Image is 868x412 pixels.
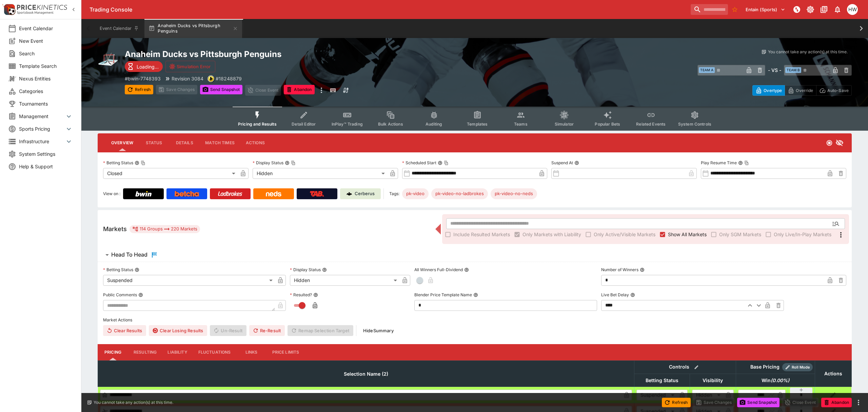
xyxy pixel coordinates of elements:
[359,325,398,336] button: HideSummary
[98,344,128,360] button: Pricing
[835,139,844,147] svg: Hidden
[193,344,236,360] button: Fluctuations
[310,191,324,196] img: TabNZ
[491,188,537,199] div: Betting Target: cerberus
[137,63,159,70] p: Loading...
[98,49,119,71] img: ice_hockey.png
[19,113,65,120] span: Management
[128,344,162,360] button: Resulting
[768,49,848,55] p: You cannot take any action(s) at this time.
[595,121,620,127] span: Popular Bets
[290,292,312,298] p: Resulted?
[267,344,305,360] button: Price Limits
[106,135,139,151] button: Overview
[162,344,193,360] button: Liability
[291,161,296,165] button: Copy To Clipboard
[662,398,690,407] button: Refresh
[19,50,73,57] span: Search
[19,88,73,95] span: Categories
[752,85,852,96] div: Start From
[668,231,707,238] span: Show All Markets
[634,360,736,374] th: Controls
[821,398,852,405] span: Mark an event as closed and abandoned.
[125,85,153,94] button: Refresh
[249,325,285,336] button: Re-Result
[491,190,537,197] span: pk-video-no-neds
[691,4,728,15] input: search
[290,267,321,273] p: Display Status
[284,85,314,94] button: Abandon
[19,125,65,132] span: Sports Pricing
[678,121,711,127] span: System Controls
[744,161,749,165] button: Copy To Clipboard
[340,188,381,199] a: Cerberus
[754,376,797,385] span: Win(0.00%)
[771,376,789,385] em: ( 0.00 %)
[464,267,469,272] button: All Winners Full-Dividend
[103,315,846,325] label: Market Actions
[322,267,327,272] button: Display Status
[782,363,813,371] div: Show/hide Price Roll mode configuration.
[453,231,510,238] span: Include Resulted Markets
[729,4,740,15] button: No Bookmarks
[210,325,246,336] span: Un-Result
[815,360,851,387] th: Actions
[141,161,145,165] button: Copy To Clipboard
[165,61,215,72] button: Simulation Error
[785,67,801,73] span: Team B
[19,75,73,82] span: Nexus Entities
[774,231,831,238] span: Only Live/In-Play Markets
[426,121,442,127] span: Auditing
[692,363,701,372] button: Bulk edit
[796,87,813,94] p: Override
[90,6,688,13] div: Trading Console
[551,160,573,166] p: Suspend At
[208,76,214,82] img: bwin.png
[233,107,717,131] div: Event type filters
[764,87,782,94] p: Overtype
[19,100,73,107] span: Tournaments
[789,364,813,370] span: Roll Mode
[831,3,844,16] button: Notifications
[431,188,488,199] div: Betting Target: cerberus
[752,85,785,96] button: Overtype
[630,293,635,297] button: Live Bet Delay
[640,267,645,272] button: Number of Winners
[290,275,399,286] div: Hidden
[111,251,147,258] h6: Head To Head
[768,67,781,74] h6: - VS -
[402,188,429,199] div: Betting Target: cerberus
[149,325,207,336] button: Clear Losing Results
[19,25,73,32] span: Event Calendar
[699,67,715,73] span: Team A
[785,85,816,96] button: Override
[313,293,318,297] button: Resulted?
[514,121,528,127] span: Teams
[695,376,730,385] span: Visibility
[845,2,860,17] button: Harrison Walker
[574,161,579,165] button: Suspend At
[266,191,281,196] img: Neds
[172,75,203,82] p: Revision 3084
[292,121,316,127] span: Detail Editor
[94,399,173,406] p: You cannot take any action(s) at this time.
[332,121,363,127] span: InPlay™ Trading
[444,161,449,165] button: Copy To Clipboard
[821,398,852,407] button: Abandon
[701,160,737,166] p: Play Resume Time
[103,225,127,233] h5: Markets
[19,150,73,157] span: System Settings
[103,160,133,166] p: Betting Status
[19,138,65,145] span: Infrastructure
[467,121,488,127] span: Templates
[125,49,488,59] h2: Copy To Clipboard
[522,231,581,238] span: Only Markets with Liability
[208,75,214,82] div: bwin
[748,363,782,371] div: Base Pricing
[827,87,849,94] p: Auto-Save
[169,135,200,151] button: Details
[594,231,655,238] span: Only Active/Visible Markets
[317,85,325,96] button: more
[103,292,137,298] p: Public Comments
